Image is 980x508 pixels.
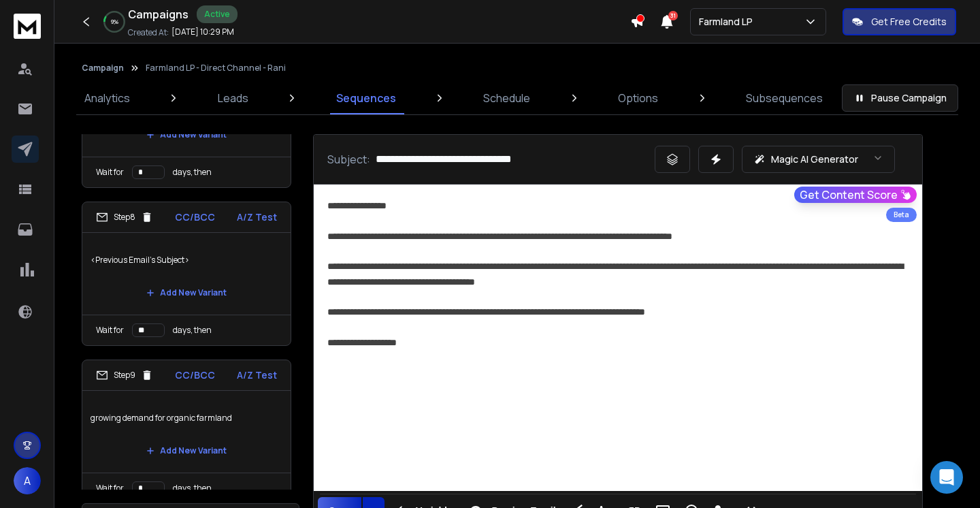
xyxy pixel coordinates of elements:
div: Step 9 [96,369,153,381]
span: 31 [668,11,678,20]
p: days, then [173,325,212,336]
p: Leads [218,90,248,106]
p: Wait for [96,325,124,336]
li: Step9CC/BCCA/Z Testgrowing demand for organic farmlandAdd New VariantWait fordays, then [82,360,291,504]
a: Schedule [475,82,538,114]
p: days, then [173,483,212,494]
a: Sequences [328,82,404,114]
p: Wait for [96,483,124,494]
p: growing demand for organic farmland [91,399,282,437]
div: Beta [886,208,917,222]
button: Campaign [82,63,124,74]
p: Options [618,90,658,106]
img: logo [14,14,41,39]
p: Farmland LP - Direct Channel - Rani [146,63,286,74]
p: Farmland LP [699,15,758,29]
p: Subject: [327,151,370,168]
button: Add New Variant [135,121,238,148]
p: A/Z Test [237,210,277,224]
a: Options [610,82,666,114]
p: Wait for [96,167,124,178]
p: <Previous Email's Subject> [91,241,282,279]
p: Sequences [336,90,396,106]
button: A [14,467,41,494]
button: Add New Variant [135,279,238,306]
h1: Campaigns [128,6,189,22]
p: Schedule [483,90,530,106]
button: Magic AI Generator [742,146,895,173]
p: CC/BCC [175,368,215,382]
p: CC/BCC [175,210,215,224]
p: Get Free Credits [871,15,947,29]
a: Subsequences [738,82,831,114]
p: Magic AI Generator [771,153,858,166]
div: Step 8 [96,211,153,223]
p: 9 % [111,18,118,26]
p: days, then [173,167,212,178]
p: [DATE] 10:29 PM [171,27,234,37]
a: Leads [210,82,257,114]
div: Active [197,5,238,23]
button: Get Content Score [794,187,917,203]
div: Open Intercom Messenger [930,461,963,494]
p: Subsequences [746,90,823,106]
button: Pause Campaign [842,84,958,112]
p: A/Z Test [237,368,277,382]
p: Analytics [84,90,130,106]
li: Step8CC/BCCA/Z Test<Previous Email's Subject>Add New VariantWait fordays, then [82,202,291,346]
button: Get Free Credits [843,8,956,35]
p: Created At: [128,27,169,38]
a: Analytics [76,82,138,114]
button: Add New Variant [135,437,238,464]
